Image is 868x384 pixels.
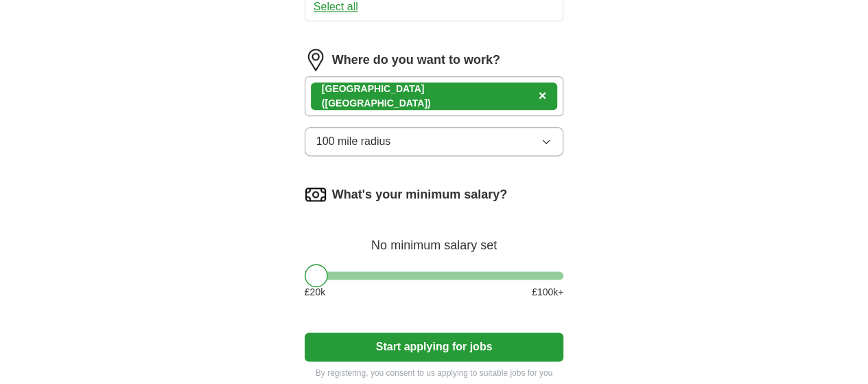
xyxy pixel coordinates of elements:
div: No minimum salary set [305,222,564,255]
span: £ 20 k [305,285,325,300]
label: What's your minimum salary? [332,185,507,204]
span: ([GEOGRAPHIC_DATA]) [322,98,431,109]
strong: [GEOGRAPHIC_DATA] [322,83,425,94]
img: location.png [305,49,327,71]
button: Start applying for jobs [305,332,564,361]
span: 100 mile radius [316,133,391,150]
label: Where do you want to work? [332,51,500,69]
span: £ 100 k+ [532,285,563,300]
button: × [539,86,547,106]
p: By registering, you consent to us applying to suitable jobs for you [305,367,564,379]
button: 100 mile radius [305,127,564,156]
img: salary.png [305,183,327,205]
span: × [539,88,547,103]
